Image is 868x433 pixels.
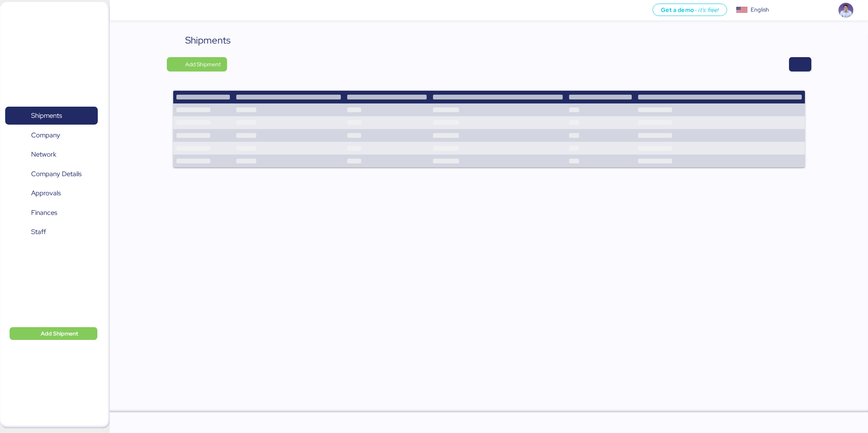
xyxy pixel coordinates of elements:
span: Add Shipment [185,60,221,69]
span: Finances [31,207,57,218]
button: Add Shipment [167,57,227,72]
span: Add Shipment [41,329,78,338]
div: English [751,6,769,14]
a: Approvals [5,184,98,203]
a: Staff [5,223,98,241]
a: Company [5,126,98,144]
span: Shipments [31,110,62,121]
span: Company [31,129,60,141]
a: Company Details [5,165,98,183]
span: Company Details [31,168,81,180]
a: Finances [5,203,98,222]
div: Shipments [185,33,231,48]
a: Network [5,145,98,164]
span: Network [31,149,56,160]
span: Approvals [31,187,61,199]
button: Menu [115,4,128,17]
a: Shipments [5,107,98,125]
button: Add Shipment [10,327,97,340]
span: Staff [31,226,46,238]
